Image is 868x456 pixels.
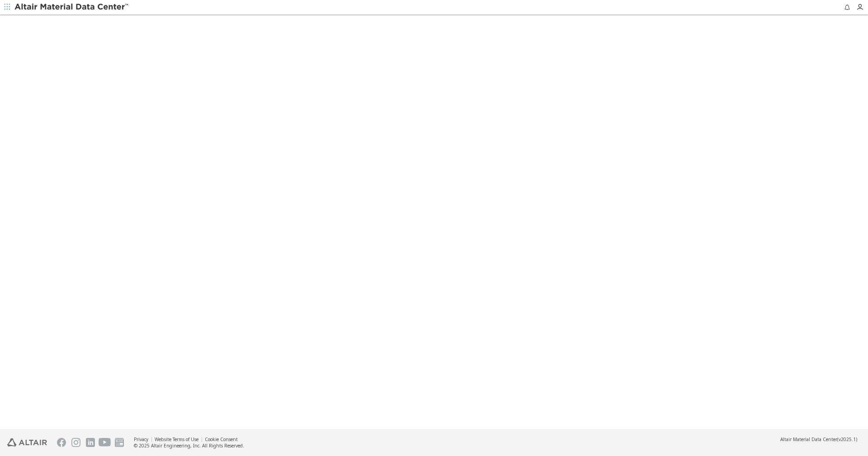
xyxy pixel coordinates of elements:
[205,436,238,442] a: Cookie Consent
[134,442,244,449] div: © 2025 Altair Engineering, Inc. All Rights Reserved.
[14,3,130,12] img: Altair Material Data Center
[780,436,857,442] div: (v2025.1)
[134,436,148,442] a: Privacy
[780,436,837,442] span: Altair Material Data Center
[155,436,198,442] a: Website Terms of Use
[7,438,47,447] img: Altair Engineering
